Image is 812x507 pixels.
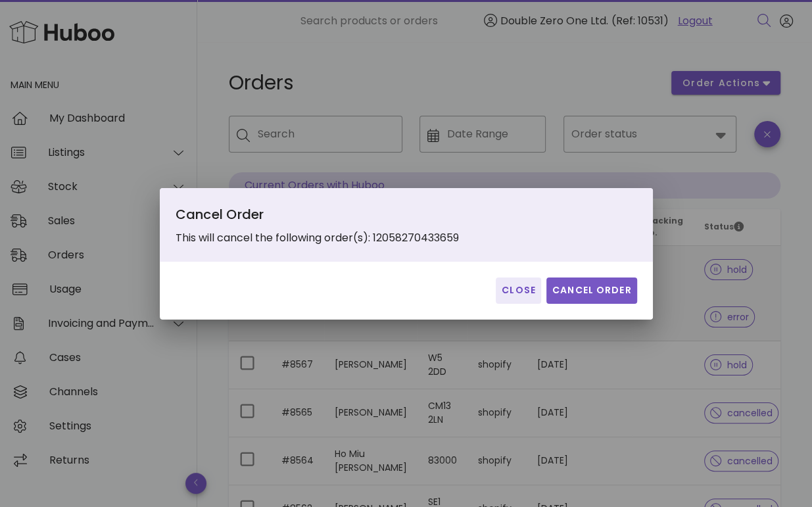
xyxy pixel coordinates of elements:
div: Cancel Order [176,204,471,230]
div: This will cancel the following order(s): 12058270433659 [176,204,471,246]
span: Cancel Order [552,283,632,297]
button: Cancel Order [546,278,637,304]
span: Close [501,283,536,297]
button: Close [496,278,541,304]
